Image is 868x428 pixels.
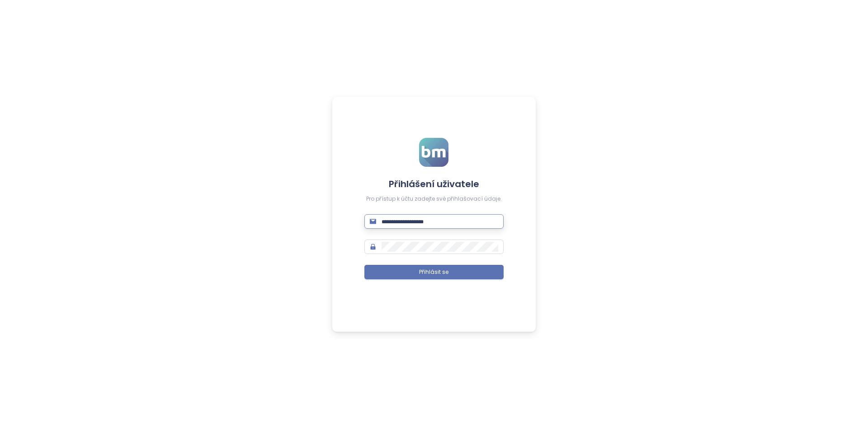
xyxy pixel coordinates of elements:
[370,244,376,250] span: lock
[364,265,504,279] button: Přihlásit se
[419,268,448,277] span: Přihlásit se
[364,195,504,203] div: Pro přístup k účtu zadejte své přihlašovací údaje.
[364,178,504,190] h4: Přihlášení uživatele
[419,138,448,167] img: logo
[370,218,376,225] span: mail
